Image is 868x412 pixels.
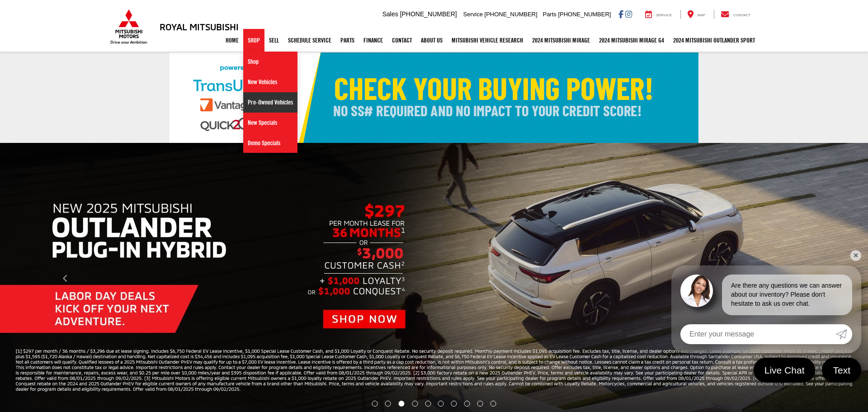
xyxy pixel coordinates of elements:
span: [PHONE_NUMBER] [485,11,538,18]
span: [PHONE_NUMBER] [400,10,457,18]
a: Shop [243,29,264,52]
a: Home [221,29,243,52]
li: Go to slide number 10. [491,401,496,407]
a: Contact [714,10,757,19]
span: Contact [733,13,750,17]
span: Service [656,13,672,17]
input: Enter your message [680,324,836,344]
li: Go to slide number 9. [477,401,483,407]
img: Agent profile photo [680,275,713,307]
a: Map [680,10,712,19]
li: Go to slide number 8. [464,401,470,407]
a: Instagram: Click to visit our Instagram page [625,10,632,18]
img: Check Your Buying Power [170,52,698,143]
span: Service [463,11,483,18]
a: 2024 Mitsubishi Outlander SPORT [669,29,759,52]
a: New Specials [243,113,297,133]
a: Schedule Service: Opens in a new tab [283,29,336,52]
li: Go to slide number 2. [385,401,391,407]
span: Live Chat [760,364,809,376]
li: Go to slide number 1. [372,401,377,407]
span: [PHONE_NUMBER] [558,11,611,18]
a: About Us [416,29,447,52]
a: New Vehicles [243,72,297,92]
a: Demo Specials [243,133,297,153]
a: Finance [359,29,387,52]
span: Sales [382,10,398,18]
li: Go to slide number 7. [451,401,457,407]
a: Contact [387,29,416,52]
a: 2024 Mitsubishi Mirage [528,29,594,52]
a: Mitsubishi Vehicle Research [447,29,528,52]
li: Go to slide number 4. [412,401,418,407]
li: Go to slide number 3. [398,401,404,407]
button: Click to view next picture. [738,161,868,396]
li: Go to slide number 6. [438,401,444,407]
span: Parts [542,11,556,18]
span: Text [828,364,855,376]
a: Service [638,10,679,19]
a: Sell [264,29,283,52]
li: Go to slide number 5. [425,401,431,407]
a: Live Chat [754,358,816,383]
a: Parts: Opens in a new tab [336,29,359,52]
span: Map [698,13,705,17]
div: Are there any questions we can answer about our inventory? Please don't hesitate to ask us over c... [722,275,852,315]
a: Facebook: Click to visit our Facebook page [618,10,623,18]
h3: Royal Mitsubishi [160,22,239,32]
img: Mitsubishi [108,9,149,44]
a: Text [822,358,861,383]
a: Submit [836,324,852,344]
a: Pre-Owned Vehicles [243,92,297,113]
a: Shop [243,52,297,72]
a: 2024 Mitsubishi Mirage G4 [594,29,669,52]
